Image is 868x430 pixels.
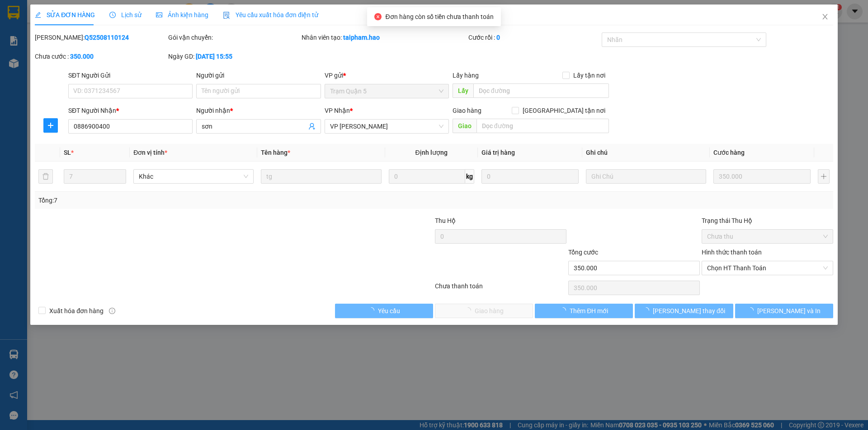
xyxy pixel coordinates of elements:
[415,149,448,156] span: Định lượng
[481,149,515,156] span: Giá trị hàng
[481,169,579,184] input: 0
[43,118,58,133] button: plus
[35,12,41,18] span: edit
[302,32,467,42] div: Nhân viên tạo:
[453,72,479,79] span: Lấy hàng
[535,304,633,318] button: Thêm ĐH mới
[109,11,142,18] span: Lịch sử
[465,169,474,184] span: kg
[325,70,449,80] div: VP gửi
[68,106,193,116] div: SĐT Người Nhận
[308,123,316,130] span: user-add
[435,304,533,318] button: Giao hàng
[35,51,166,61] div: Chưa cước :
[713,149,745,156] span: Cước hàng
[343,34,380,41] b: taipham.hao
[70,53,94,60] b: 350.000
[568,249,598,256] span: Tổng cước
[109,12,116,18] span: clock-circle
[168,51,300,61] div: Ngày GD:
[821,13,829,20] span: close
[643,307,653,314] span: loading
[109,308,115,314] span: info-circle
[196,70,321,80] div: Người gửi
[702,249,762,256] label: Hình thức thanh toán
[560,307,570,314] span: loading
[156,12,162,18] span: picture
[707,261,828,275] span: Chọn HT Thanh Toán
[453,107,481,114] span: Giao hàng
[435,217,456,224] span: Thu Hộ
[378,306,400,316] span: Yêu cầu
[453,83,473,98] span: Lấy
[85,34,129,41] b: Q52508110124
[713,169,811,184] input: 0
[223,11,318,18] span: Yêu cầu xuất hóa đơn điện tử
[261,169,381,184] input: VD: Bàn, Ghế
[570,306,608,316] span: Thêm ĐH mới
[35,32,166,42] div: [PERSON_NAME]:
[496,34,500,41] b: 0
[735,304,833,318] button: [PERSON_NAME] và In
[133,149,167,156] span: Đơn vị tính
[385,13,493,20] span: Đơn hàng còn số tiền chưa thanh toán
[374,13,382,20] span: close-circle
[335,304,433,318] button: Yêu cầu
[707,230,828,243] span: Chưa thu
[44,122,57,129] span: plus
[653,306,725,316] span: [PERSON_NAME] thay đổi
[702,216,833,226] div: Trạng thái Thu Hộ
[330,120,443,133] span: VP Gành Hào
[434,281,567,297] div: Chưa thanh toán
[519,106,609,116] span: [GEOGRAPHIC_DATA] tận nơi
[46,306,107,316] span: Xuất hóa đơn hàng
[582,144,710,162] th: Ghi chú
[38,169,53,184] button: delete
[139,170,248,183] span: Khác
[196,106,321,116] div: Người nhận
[812,5,838,30] button: Close
[368,307,378,314] span: loading
[223,12,230,19] img: icon
[68,70,193,80] div: SĐT Người Gửi
[330,84,443,98] span: Trạm Quận 5
[747,307,757,314] span: loading
[757,306,821,316] span: [PERSON_NAME] và In
[64,149,71,156] span: SL
[168,32,300,42] div: Gói vận chuyển:
[570,70,609,80] span: Lấy tận nơi
[476,119,609,133] input: Dọc đường
[586,169,706,184] input: Ghi Chú
[818,169,830,184] button: plus
[473,83,609,98] input: Dọc đường
[156,11,208,18] span: Ảnh kiện hàng
[196,53,232,60] b: [DATE] 15:55
[35,11,95,18] span: SỬA ĐƠN HÀNG
[635,304,733,318] button: [PERSON_NAME] thay đổi
[325,107,350,114] span: VP Nhận
[453,119,476,133] span: Giao
[261,149,290,156] span: Tên hàng
[38,195,335,205] div: Tổng: 7
[468,32,600,42] div: Cước rồi :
